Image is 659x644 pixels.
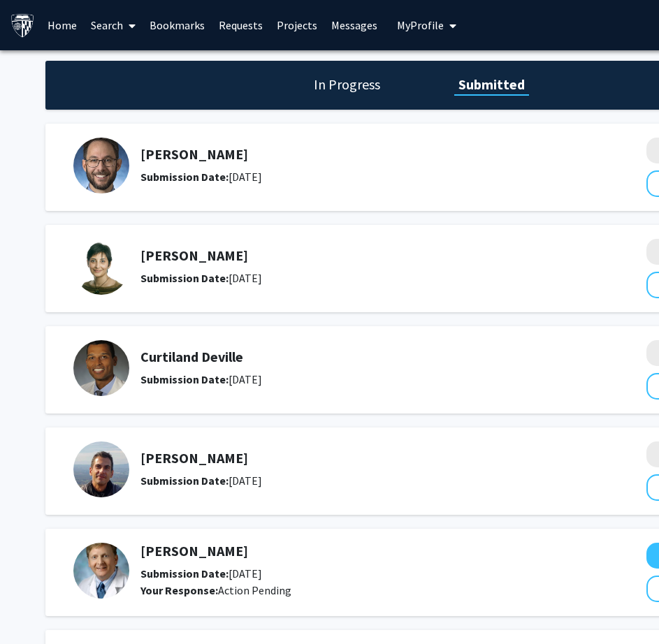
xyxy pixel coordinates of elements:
h5: [PERSON_NAME] [140,450,572,467]
h1: Submitted [454,75,529,94]
img: Profile Picture [73,340,129,396]
img: Johns Hopkins University Logo [10,13,35,38]
b: Submission Date: [140,566,229,580]
b: Your Response: [140,583,218,597]
a: Messages [324,1,384,50]
b: Submission Date: [140,372,229,386]
b: Submission Date: [140,170,229,184]
div: [DATE] [140,565,572,582]
div: [DATE] [140,472,572,489]
img: Profile Picture [73,138,129,193]
a: Search [84,1,143,50]
h1: In Progress [310,75,384,94]
b: Submission Date: [140,271,229,285]
img: Profile Picture [73,239,129,295]
img: Profile Picture [73,543,129,599]
div: [DATE] [140,270,572,286]
div: Action Pending [140,582,572,599]
span: My Profile [397,18,444,32]
b: Submission Date: [140,474,229,488]
a: Projects [270,1,324,50]
a: Requests [212,1,270,50]
a: Bookmarks [143,1,212,50]
h5: [PERSON_NAME] [140,247,572,264]
h5: [PERSON_NAME] [140,146,572,163]
iframe: Chat [10,581,59,634]
a: Home [41,1,84,50]
div: [DATE] [140,371,572,388]
h5: [PERSON_NAME] [140,543,572,559]
div: [DATE] [140,168,572,185]
img: Profile Picture [73,441,129,497]
h5: Curtiland Deville [140,349,572,365]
